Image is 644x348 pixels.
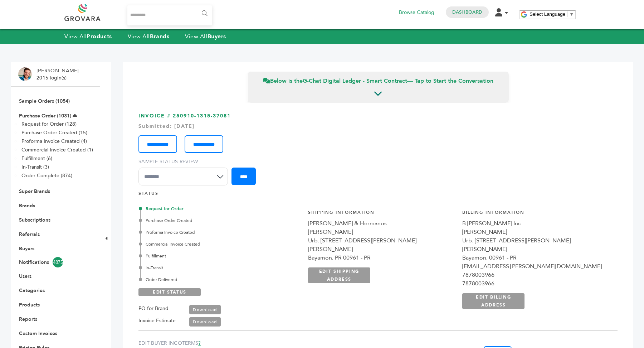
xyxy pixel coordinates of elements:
[569,11,574,17] span: ▼
[138,288,201,296] a: EDIT STATUS
[189,317,221,327] a: Download
[19,316,37,323] a: Reports
[530,11,565,17] span: Select Language
[138,112,618,191] h3: INVOICE # 250910-1315-37081
[53,257,63,267] span: 4875
[140,276,300,283] div: Order Delivered
[138,316,176,325] label: Invoice Estimate
[462,293,525,309] a: EDIT BILLING ADDRESS
[462,253,610,262] div: Bayamon, 00961 - PR
[399,9,434,16] a: Browse Catalog
[19,112,71,119] a: Purchase Order (1031)
[308,267,370,283] a: EDIT SHIPPING ADDRESS
[530,11,574,17] a: Select Language​
[19,330,57,337] a: Custom Invoices
[19,231,40,238] a: Referrals
[140,217,300,224] div: Purchase Order Created
[36,67,84,81] li: [PERSON_NAME] - 2015 login(s)
[21,172,72,179] a: Order Complete (874)
[19,287,45,294] a: Categories
[462,219,610,228] div: B [PERSON_NAME] Inc
[87,33,112,40] strong: Products
[462,228,610,236] div: [PERSON_NAME]
[140,206,300,212] div: Request for Order
[462,236,610,253] div: Urb. [STREET_ADDRESS][PERSON_NAME][PERSON_NAME]
[19,202,35,209] a: Brands
[138,158,231,165] label: Sample Status Review
[308,228,455,236] div: [PERSON_NAME]
[140,241,300,247] div: Commercial Invoice Created
[308,219,455,228] div: [PERSON_NAME] & Hermanos
[198,340,201,347] a: ?
[208,33,226,40] strong: Buyers
[140,265,300,271] div: In-Transit
[452,9,482,15] a: Dashboard
[308,236,455,253] div: Urb. [STREET_ADDRESS][PERSON_NAME][PERSON_NAME]
[21,146,93,153] a: Commercial Invoice Created (1)
[462,279,610,288] div: 7878003966
[21,129,87,136] a: Purchase Order Created (15)
[21,121,77,127] a: Request for Order (128)
[19,301,40,308] a: Products
[19,245,34,252] a: Buyers
[462,262,610,271] div: [EMAIL_ADDRESS][PERSON_NAME][DOMAIN_NAME]
[138,123,618,130] div: Submitted: [DATE]
[21,138,87,145] a: Proforma Invoice Created (4)
[462,271,610,279] div: 7878003966
[19,273,31,280] a: Users
[303,77,407,85] strong: G-Chat Digital Ledger - Smart Contract
[308,209,455,219] h4: Shipping Information
[462,209,610,219] h4: Billing Information
[150,33,169,40] strong: Brands
[19,98,70,105] a: Sample Orders (1054)
[19,188,50,195] a: Super Brands
[21,155,52,162] a: Fulfillment (6)
[189,305,221,314] a: Download
[19,217,50,223] a: Subscriptions
[21,164,49,170] a: In-Transit (3)
[185,33,226,40] a: View AllBuyers
[128,33,170,40] a: View AllBrands
[19,257,92,267] a: Notifications4875
[138,340,378,347] label: EDIT BUYER INCOTERMS
[64,33,112,40] a: View AllProducts
[140,229,300,236] div: Proforma Invoice Created
[138,190,618,200] h4: STATUS
[308,253,455,262] div: Bayamon, PR 00961 - PR
[138,304,169,313] label: PO for Brand
[127,5,212,25] input: Search...
[263,77,493,85] span: Below is the — Tap to Start the Conversation
[140,253,300,259] div: Fulfillment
